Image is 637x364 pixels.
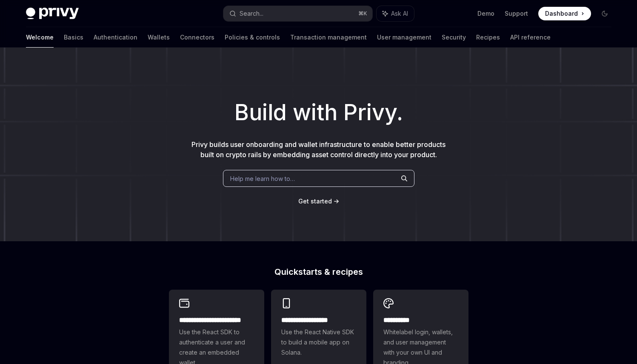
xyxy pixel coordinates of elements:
[225,27,280,48] a: Policies & controls
[476,27,500,48] a: Recipes
[240,8,263,19] div: Search...
[223,6,372,21] button: Search...⌘K
[510,27,551,48] a: API reference
[26,27,54,48] a: Welcome
[358,10,367,17] span: ⌘ K
[477,9,494,18] a: Demo
[26,8,79,20] img: dark logo
[377,6,414,21] button: Ask AI
[148,27,170,48] a: Wallets
[598,7,611,20] button: Toggle dark mode
[94,27,137,48] a: Authentication
[545,9,578,18] span: Dashboard
[442,27,466,48] a: Security
[14,96,623,129] h1: Build with Privy.
[169,268,468,276] h2: Quickstarts & recipes
[230,174,295,183] span: Help me learn how to…
[191,140,446,159] span: Privy builds user onboarding and wallet infrastructure to enable better products built on crypto ...
[377,27,431,48] a: User management
[290,27,367,48] a: Transaction management
[64,27,83,48] a: Basics
[281,327,356,358] span: Use the React Native SDK to build a mobile app on Solana.
[538,7,591,20] a: Dashboard
[391,9,408,18] span: Ask AI
[298,198,332,205] span: Get started
[505,9,528,18] a: Support
[298,197,332,206] a: Get started
[180,27,214,48] a: Connectors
